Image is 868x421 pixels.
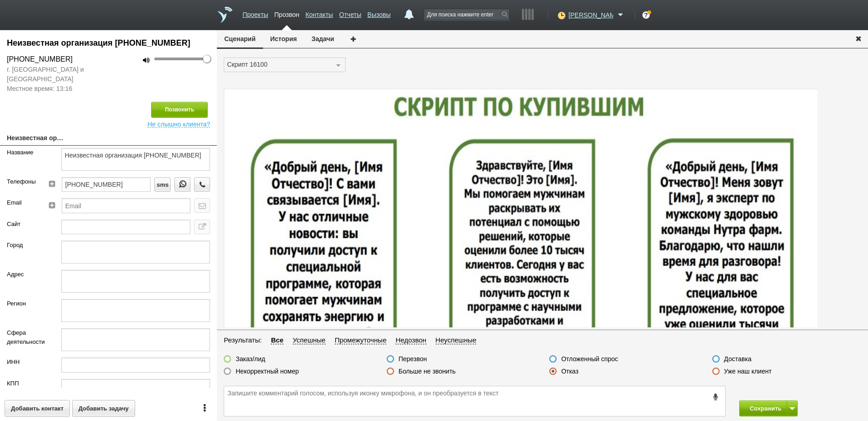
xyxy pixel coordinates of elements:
[305,6,333,20] a: Контакты
[7,148,47,157] label: Название
[339,6,361,20] a: Отчеты
[217,7,232,23] a: На главную
[739,400,787,416] button: Сохранить
[224,335,266,346] li: Результаты:
[304,30,342,47] button: Задачи
[7,198,38,207] label: Email
[399,355,427,363] label: Перезвон
[274,6,300,20] a: Прозвон
[399,367,456,375] label: Больше не звонить
[7,132,65,145] a: Неизвестная организация [PHONE_NUMBER]
[62,198,190,213] input: Email
[424,9,509,20] input: Для поиска нажмите enter
[568,11,613,20] span: [PERSON_NAME]
[561,367,579,375] label: Отказ
[7,220,47,229] label: Сайт
[568,10,626,19] a: [PERSON_NAME]
[335,336,387,344] span: Промежуточные
[72,400,135,417] button: Добавить задачу
[7,177,38,186] label: Телефоны
[7,65,102,84] span: г. [GEOGRAPHIC_DATA] и [GEOGRAPHIC_DATA]
[5,400,70,417] button: Добавить контакт
[7,328,47,346] label: Сфера деятельности
[7,270,47,279] label: Адрес
[293,336,326,344] span: Успешные
[151,102,208,118] button: Позвонить
[154,177,171,192] button: sms
[7,299,47,308] label: Регион
[263,30,304,47] button: История
[7,358,47,367] label: ИНН
[217,30,263,49] button: Сценарий
[271,336,284,344] span: Все
[236,355,265,363] label: Заказ/лид
[368,6,391,20] a: Вызовы
[642,11,650,19] div: ?
[436,336,477,344] span: Неуспешные
[7,379,47,388] label: КПП
[62,177,151,192] input: телефон
[7,37,210,49] div: Неизвестная организация +7 (981) 969-86-19
[7,54,102,65] div: [PHONE_NUMBER]
[236,367,299,375] label: Некорректный номер
[395,336,426,344] span: Недозвон
[561,355,618,363] label: Отложенный спрос
[227,59,331,70] div: Скрипт 16100
[7,241,47,250] label: Город
[724,367,772,375] label: Уже наш клиент
[147,118,210,128] span: Не слышно клиента?
[724,355,752,363] label: Доставка
[242,6,268,20] a: Проекты
[7,84,102,94] span: Местное время: 13:16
